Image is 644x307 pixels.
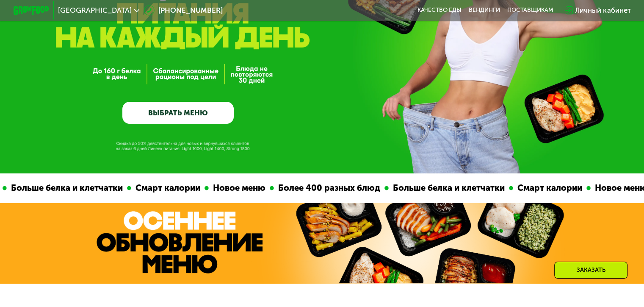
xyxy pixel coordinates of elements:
[388,181,508,195] div: Больше белка и клетчатки
[575,5,630,16] div: Личный кабинет
[122,102,234,124] a: ВЫБРАТЬ МЕНЮ
[273,181,384,195] div: Более 400 разных блюд
[512,181,586,195] div: Смарт калории
[6,181,126,195] div: Больше белка и клетчатки
[130,181,204,195] div: Смарт калории
[417,7,462,14] a: Качество еды
[469,7,500,14] a: Вендинги
[144,5,223,16] a: [PHONE_NUMBER]
[208,181,269,195] div: Новое меню
[58,7,132,14] span: [GEOGRAPHIC_DATA]
[554,262,627,279] div: Заказать
[507,7,553,14] div: поставщикам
